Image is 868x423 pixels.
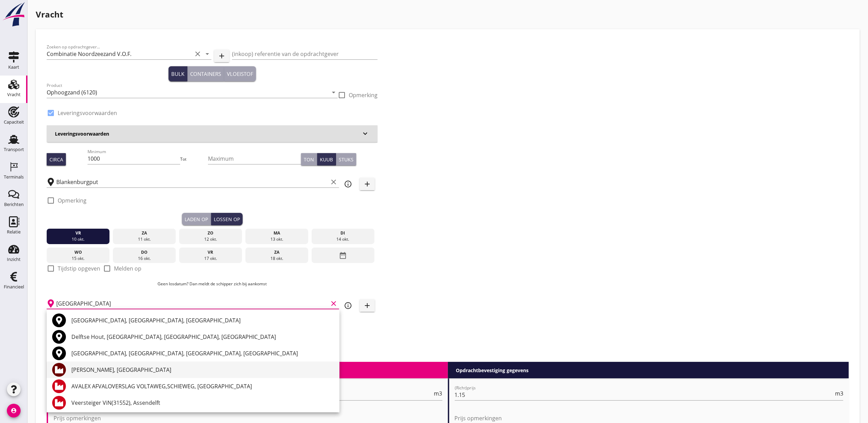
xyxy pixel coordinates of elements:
[434,391,442,396] span: m3
[301,153,317,165] button: Ton
[115,230,174,236] div: za
[48,230,108,236] div: vr
[7,92,21,97] div: Vracht
[56,176,328,187] input: Laadplaats
[232,48,378,59] input: (inkoop) referentie van de opdrachtgever
[181,236,241,242] div: 12 okt.
[835,391,843,396] span: m3
[363,180,371,188] i: add
[247,236,306,242] div: 13 okt.
[71,316,334,324] div: [GEOGRAPHIC_DATA], [GEOGRAPHIC_DATA], [GEOGRAPHIC_DATA]
[187,66,224,81] button: Containers
[1,2,26,27] img: logo-small.a267ee39.svg
[115,255,174,262] div: 16 okt.
[7,404,21,418] i: account_circle
[8,65,19,69] div: Kaart
[169,66,187,81] button: Bulk
[7,257,21,262] div: Inzicht
[361,129,369,138] i: keyboard_arrow_down
[194,50,202,58] i: clear
[313,230,373,236] div: di
[339,156,354,163] div: Stuks
[317,153,336,165] button: Kuub
[247,255,306,262] div: 18 okt.
[320,156,333,163] div: Kuub
[203,50,211,58] i: arrow_drop_down
[71,366,334,374] div: [PERSON_NAME], [GEOGRAPHIC_DATA]
[329,299,338,308] i: clear
[48,255,108,262] div: 15 okt.
[181,230,241,236] div: zo
[88,153,181,164] input: Minimum
[58,110,117,116] label: Leveringsvoorwaarden
[7,230,21,234] div: Relatie
[36,8,860,21] h1: Vracht
[180,156,208,162] div: Tot
[181,249,241,255] div: vr
[47,87,328,98] input: Product
[304,156,314,163] div: Ton
[58,265,100,272] label: Tijdstip opgeven
[185,216,208,223] div: Laden op
[190,70,221,78] div: Containers
[218,52,226,60] i: add
[47,48,192,59] input: Zoeken op opdrachtgever...
[339,249,347,262] i: date_range
[4,285,24,289] div: Financieel
[211,213,243,225] button: Lossen op
[247,230,306,236] div: ma
[344,180,352,188] i: info_outline
[115,249,174,255] div: do
[329,178,338,186] i: clear
[182,213,211,225] button: Laden op
[313,236,373,242] div: 14 okt.
[47,153,66,165] button: Circa
[71,399,334,407] div: Veersteiger ViN(31552), Assendelft
[48,236,108,242] div: 10 okt.
[48,249,108,255] div: wo
[47,281,378,287] p: Geen losdatum? Dan meldt de schipper zich bij aankomst
[4,147,24,152] div: Transport
[71,349,334,357] div: [GEOGRAPHIC_DATA], [GEOGRAPHIC_DATA], [GEOGRAPHIC_DATA], [GEOGRAPHIC_DATA]
[349,92,378,99] label: Opmerking
[224,66,256,81] button: Vloeistof
[455,389,834,400] input: (Richt)prijs
[58,197,86,204] label: Opmerking
[49,156,63,163] div: Circa
[329,88,338,96] i: arrow_drop_down
[4,120,24,124] div: Capaciteit
[114,265,141,272] label: Melden op
[171,70,184,78] div: Bulk
[208,153,301,164] input: Maximum
[56,298,328,309] input: Losplaats
[336,153,356,165] button: Stuks
[4,202,24,207] div: Berichten
[115,236,174,242] div: 11 okt.
[71,382,334,390] div: AVALEX AFVALOVERSLAG VOLTAWEG,SCHIEWEG, [GEOGRAPHIC_DATA]
[344,301,352,310] i: info_outline
[227,70,253,78] div: Vloeistof
[71,333,334,341] div: Delftse Hout, [GEOGRAPHIC_DATA], [GEOGRAPHIC_DATA], [GEOGRAPHIC_DATA]
[363,301,371,310] i: add
[4,175,24,179] div: Terminals
[181,255,241,262] div: 17 okt.
[247,249,306,255] div: za
[55,130,361,137] h3: Leveringsvoorwaarden
[214,216,240,223] div: Lossen op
